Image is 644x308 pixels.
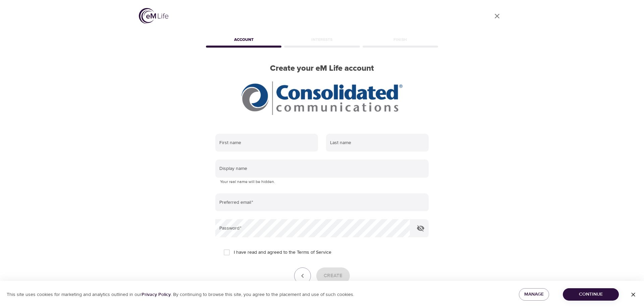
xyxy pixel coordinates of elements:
[489,8,505,24] a: close
[297,249,331,256] a: Terms of Service
[139,8,168,24] img: logo
[142,292,171,298] a: Privacy Policy
[205,64,439,73] h2: Create your eM Life account
[568,290,613,299] span: Continue
[241,81,402,115] img: CCI%20logo_rgb_hr.jpg
[524,290,544,299] span: Manage
[519,288,549,301] button: Manage
[563,288,619,301] button: Continue
[220,179,424,185] p: Your real name will be hidden.
[234,249,331,256] span: I have read and agreed to the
